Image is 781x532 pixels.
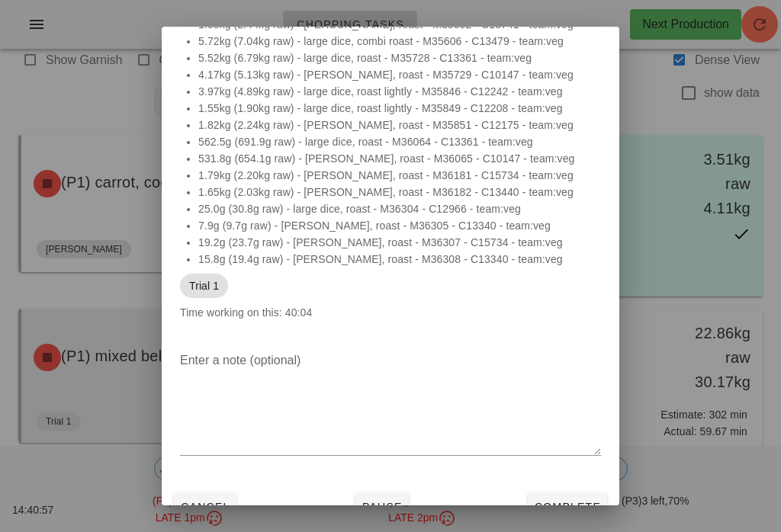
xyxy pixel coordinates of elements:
li: 1.65kg (2.03kg raw) - [PERSON_NAME], roast - M36182 - C13440 - team:veg [198,184,601,200]
button: Complete [528,493,607,521]
span: Complete [534,501,601,513]
li: 5.52kg (6.79kg raw) - large dice, roast - M35728 - C13361 - team:veg [198,50,601,66]
li: 1.55kg (1.90kg raw) - large dice, roast lightly - M35849 - C12208 - team:veg [198,100,601,117]
li: 1.79kg (2.20kg raw) - [PERSON_NAME], roast - M36181 - C15734 - team:veg [198,167,601,184]
li: 5.72kg (7.04kg raw) - large dice, combi roast - M35606 - C13479 - team:veg [198,33,601,50]
li: 1.82kg (2.24kg raw) - [PERSON_NAME], roast - M35851 - C12175 - team:veg [198,117,601,133]
li: 7.9g (9.7g raw) - [PERSON_NAME], roast - M36305 - C13340 - team:veg [198,217,601,234]
li: 4.17kg (5.13kg raw) - [PERSON_NAME], roast - M35729 - C10147 - team:veg [198,66,601,83]
li: 531.8g (654.1g raw) - [PERSON_NAME], roast - M36065 - C10147 - team:veg [198,150,601,167]
span: Trial 1 [189,274,219,298]
span: Pause [362,501,403,513]
li: 15.8g (19.4g raw) - [PERSON_NAME], roast - M36308 - C13340 - team:veg [198,251,601,268]
li: 25.0g (30.8g raw) - large dice, roast - M36304 - C12966 - team:veg [198,200,601,217]
span: Cancel [180,501,230,513]
li: 19.2g (23.7g raw) - [PERSON_NAME], roast - M36307 - C15734 - team:veg [198,234,601,251]
button: Pause [355,493,409,521]
li: 3.97kg (4.89kg raw) - large dice, roast lightly - M35846 - C12242 - team:veg [198,83,601,100]
button: Cancel [174,493,236,521]
li: 562.5g (691.9g raw) - large dice, roast - M36064 - C13361 - team:veg [198,133,601,150]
